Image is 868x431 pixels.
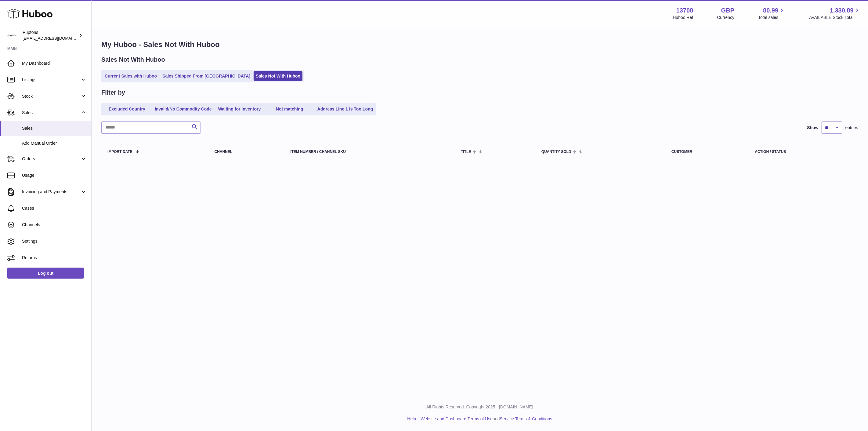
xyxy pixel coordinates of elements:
div: Channel [215,150,278,154]
div: Customer [671,150,743,154]
a: Waiting for Inventory [215,104,264,114]
span: AVAILABLE Stock Total [809,15,861,20]
a: Help [407,416,416,421]
li: and [418,416,552,422]
div: Huboo Ref [673,15,693,20]
span: Orders [22,156,80,162]
div: Currency [717,15,735,20]
span: Add Manual Order [22,140,87,146]
span: entries [845,125,858,131]
a: Sales Shipped From [GEOGRAPHIC_DATA] [160,71,252,81]
h1: My Huboo - Sales Not With Huboo [101,40,858,49]
strong: 13708 [676,6,693,15]
h2: Sales Not With Huboo [101,56,165,64]
span: My Dashboard [22,60,87,66]
strong: GBP [721,6,734,15]
span: Total sales [758,15,785,20]
div: Puptons [23,30,78,41]
a: 1,330.89 AVAILABLE Stock Total [809,6,861,20]
a: Not matching [265,104,314,114]
span: 1,330.89 [830,6,854,15]
div: Item Number / Channel SKU [290,150,449,154]
span: Usage [22,172,87,178]
a: Current Sales with Huboo [103,71,159,81]
span: Title [461,150,471,154]
a: Log out [7,268,84,279]
span: 80.99 [763,6,778,15]
span: Returns [22,255,87,261]
label: Show [807,125,819,131]
span: Import date [107,150,132,154]
span: Sales [22,110,80,116]
span: Stock [22,93,80,99]
a: Excluded Country [103,104,151,114]
span: Listings [22,77,80,83]
span: [EMAIL_ADDRESS][DOMAIN_NAME] [23,36,90,41]
span: Invoicing and Payments [22,189,80,195]
span: Quantity Sold [541,150,571,154]
a: Sales Not With Huboo [254,71,302,81]
a: Address Line 1 is Too Long [315,104,375,114]
a: 80.99 Total sales [758,6,785,20]
span: Sales [22,125,87,131]
span: Cases [22,205,87,211]
a: Service Terms & Conditions [500,416,552,421]
a: Website and Dashboard Terms of Use [421,416,493,421]
span: Settings [22,238,87,244]
div: Action / Status [755,150,852,154]
span: Channels [22,222,87,228]
p: All Rights Reserved. Copyright 2025 - [DOMAIN_NAME] [96,404,863,410]
a: Invalid/No Commodity Code [153,104,214,114]
h2: Filter by [101,89,125,97]
img: hello@puptons.com [7,31,16,40]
